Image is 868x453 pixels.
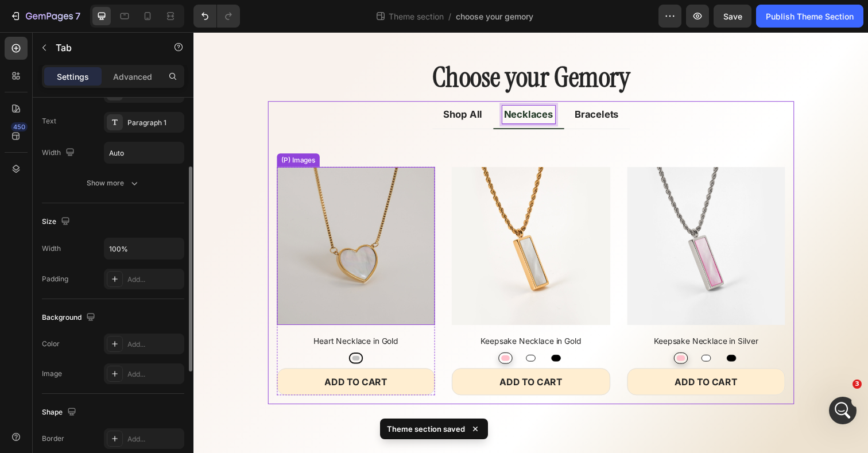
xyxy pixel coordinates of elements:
[36,365,45,374] button: Gif picker
[42,243,61,254] div: Width
[387,423,465,435] p: Theme section saved
[18,251,84,258] div: Operator • 2m ago
[386,10,446,22] span: Theme section
[51,5,211,72] div: In the preview, the products are sorted correctly (when I click necklace only necklaces appear). ...
[829,397,857,424] iframe: Intercom live chat
[42,173,184,193] button: Show more
[443,308,604,323] h2: Keepsake Necklace in Silver
[104,142,184,163] input: Auto
[51,90,140,99] a: [URL][DOMAIN_NAME]
[85,308,246,323] h2: Heart Necklace in Gold
[312,350,377,364] div: ADD TO CART
[42,145,77,161] div: Width
[255,77,295,92] p: Shop All
[9,26,680,66] h2: Choose your Gemory
[180,5,201,26] button: Home
[448,10,451,22] span: /
[317,77,367,92] p: Necklaces
[714,5,751,28] button: Save
[263,308,425,323] h2: Keepsake Necklace in Gold
[87,177,140,189] div: Show more
[104,238,184,259] input: Auto
[18,123,179,157] div: Thank you for contacting GemPages Support! 👋 ​
[197,361,215,379] button: Send a message…
[127,339,181,350] div: Add...
[127,434,181,444] div: Add...
[10,341,220,361] textarea: Message…
[18,219,179,242] div: We greatly appreciate your patience! 🙌
[9,117,220,269] div: Operator says…
[42,274,68,284] div: Padding
[33,6,51,25] img: Profile image for Operator
[42,433,64,444] div: Border
[5,5,86,28] button: 7
[134,350,198,364] div: ADD TO CART
[193,5,240,28] div: Undo/Redo
[315,75,369,94] div: Rich Text Editor. Editing area: main
[56,14,143,26] p: The team can also help
[127,369,181,380] div: Add...
[18,191,179,214] div: Meanwhile, feel free to explore our for helpful troubleshooting steps.
[443,343,604,371] button: ADD TO CART
[491,350,555,364] div: ADD TO CART
[51,78,211,100] div: here is the affected page:
[723,11,742,21] span: Save
[51,276,211,366] div: also, by preview, i mean the gempages editor. Everything is sorted fine there. but on the public ...
[85,343,246,371] button: ADD TO CART
[75,9,80,23] p: 7
[127,274,181,285] div: Add...
[42,310,98,326] div: Background
[766,10,854,22] div: Publish Theme Section
[11,122,28,131] div: 450
[56,41,153,55] p: Tab
[389,77,435,92] p: Bracelets
[56,6,96,14] h1: Operator
[18,192,177,212] a: Help Center
[387,75,436,94] div: Rich Text Editor. Editing area: main
[42,339,60,349] div: Color
[113,71,152,83] p: Advanced
[42,369,62,379] div: Image
[87,126,126,136] div: (P) Images
[42,214,72,230] div: Size
[55,365,64,374] button: Upload attachment
[263,343,425,371] button: ADD TO CART
[253,75,297,94] div: Rich Text Editor. Editing area: main
[57,71,89,83] p: Settings
[41,269,220,373] div: also, by preview, i mean the gempages editor. Everything is sorted fine there. but on the public ...
[9,117,188,249] div: Thank you for contacting GemPages Support! 👋​Our support team will assist you shortly.Meanwhile, ...
[18,163,179,185] div: Our support team will assist you shortly.
[18,365,27,374] button: Emoji picker
[42,116,56,126] div: Text
[201,5,222,25] div: Close
[9,269,220,387] div: GEMORY says…
[852,380,862,389] span: 3
[456,10,533,22] span: choose your gemory
[42,405,79,420] div: Shape
[193,32,868,453] iframe: Design area
[127,118,181,128] div: Paragraph 1
[756,5,863,28] button: Publish Theme Section
[7,5,29,26] button: go back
